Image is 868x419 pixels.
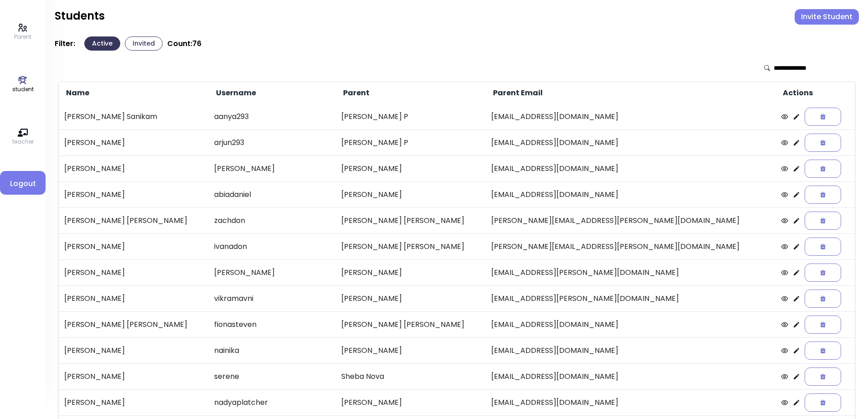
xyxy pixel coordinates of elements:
[336,207,486,233] td: [PERSON_NAME] [PERSON_NAME]
[486,207,776,233] td: [PERSON_NAME][EMAIL_ADDRESS][PERSON_NAME][DOMAIN_NAME]
[336,259,486,285] td: [PERSON_NAME]
[64,88,89,98] span: Name
[59,285,209,311] td: [PERSON_NAME]
[486,285,776,311] td: [EMAIL_ADDRESS][PERSON_NAME][DOMAIN_NAME]
[59,363,209,389] td: [PERSON_NAME]
[12,128,34,146] a: teacher
[55,39,75,48] p: Filter:
[491,88,543,98] span: Parent Email
[59,337,209,363] td: [PERSON_NAME]
[209,207,336,233] td: zachdon
[7,178,38,189] span: Logout
[125,36,163,51] button: Invited
[486,363,776,389] td: [EMAIL_ADDRESS][DOMAIN_NAME]
[59,104,209,129] td: [PERSON_NAME] Sanikam
[209,363,336,389] td: serene
[59,259,209,285] td: [PERSON_NAME]
[209,129,336,155] td: arjun293
[336,285,486,311] td: [PERSON_NAME]
[12,75,34,93] a: student
[209,233,336,259] td: ivanadon
[486,155,776,181] td: [EMAIL_ADDRESS][DOMAIN_NAME]
[59,129,209,155] td: [PERSON_NAME]
[59,207,209,233] td: [PERSON_NAME] [PERSON_NAME]
[486,389,776,415] td: [EMAIL_ADDRESS][DOMAIN_NAME]
[486,259,776,285] td: [EMAIL_ADDRESS][PERSON_NAME][DOMAIN_NAME]
[486,337,776,363] td: [EMAIL_ADDRESS][DOMAIN_NAME]
[209,155,336,181] td: [PERSON_NAME]
[209,389,336,415] td: nadyaplatcher
[336,311,486,337] td: [PERSON_NAME] [PERSON_NAME]
[486,129,776,155] td: [EMAIL_ADDRESS][DOMAIN_NAME]
[781,88,813,98] span: Actions
[209,259,336,285] td: [PERSON_NAME]
[336,129,486,155] td: [PERSON_NAME] P
[59,233,209,259] td: [PERSON_NAME]
[341,88,370,98] span: Parent
[209,311,336,337] td: fionasteven
[209,285,336,311] td: vikramavni
[14,33,31,41] p: Parent
[336,337,486,363] td: [PERSON_NAME]
[59,181,209,207] td: [PERSON_NAME]
[59,155,209,181] td: [PERSON_NAME]
[486,181,776,207] td: [EMAIL_ADDRESS][DOMAIN_NAME]
[12,85,34,93] p: student
[336,181,486,207] td: [PERSON_NAME]
[336,389,486,415] td: [PERSON_NAME]
[209,337,336,363] td: nainika
[486,104,776,129] td: [EMAIL_ADDRESS][DOMAIN_NAME]
[486,233,776,259] td: [PERSON_NAME][EMAIL_ADDRESS][PERSON_NAME][DOMAIN_NAME]
[214,88,256,98] span: Username
[167,39,201,48] p: Count: 76
[12,138,34,146] p: teacher
[336,233,486,259] td: [PERSON_NAME] [PERSON_NAME]
[209,181,336,207] td: abiadaniel
[59,389,209,415] td: [PERSON_NAME]
[59,311,209,337] td: [PERSON_NAME] [PERSON_NAME]
[336,155,486,181] td: [PERSON_NAME]
[84,36,120,51] button: Active
[55,9,105,23] h2: Students
[486,311,776,337] td: [EMAIL_ADDRESS][DOMAIN_NAME]
[14,23,31,41] a: Parent
[336,104,486,129] td: [PERSON_NAME] P
[336,363,486,389] td: Sheba Nova
[209,104,336,129] td: aanya293
[795,9,859,25] button: Invite Student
